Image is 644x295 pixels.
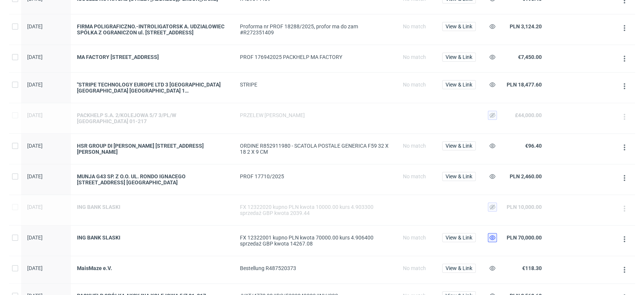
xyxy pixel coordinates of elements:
[518,54,542,60] span: €7,450.00
[442,172,476,181] button: View & Link
[446,82,472,87] span: View & Link
[446,235,472,240] span: View & Link
[27,23,43,29] span: [DATE]
[510,173,542,179] span: PLN 2,460.00
[240,23,391,36] div: Proforma nr PROF 18288/2025, profor ma do zam #R272351409
[403,143,426,149] span: No match
[27,265,43,271] span: [DATE]
[507,204,542,210] span: PLN 10,000.00
[442,235,476,241] a: View & Link
[27,204,43,210] span: [DATE]
[240,173,391,179] div: PROF 17710/2025
[442,82,476,88] a: View & Link
[403,173,426,179] span: No match
[240,235,391,247] div: FX 12322001 kupno PLN kwota 70000.00 kurs 4.906400 sprzedaż GBP kwota 14267.08
[442,54,476,60] a: View & Link
[507,235,542,241] span: PLN 70,000.00
[27,82,43,88] span: [DATE]
[446,24,472,29] span: View & Link
[77,173,228,185] a: MUNJA G43 SP. Z O.O. UL. RONDO IGNACEGO [STREET_ADDRESS] [GEOGRAPHIC_DATA]
[77,23,228,36] a: FIRMA POLIGRAFICZNO.-INTROLIGATORSK A. UDZIAŁOWIEC SPÓŁKA Z OGRANICZON ul. [STREET_ADDRESS]
[446,54,472,60] span: View & Link
[525,143,542,149] span: €96.40
[442,143,476,149] a: View & Link
[77,112,228,124] a: PACKHELP S.A. 2/KOLEJOWA 5/7 3/PL/W [GEOGRAPHIC_DATA] 01-217
[442,80,476,89] button: View & Link
[27,235,43,241] span: [DATE]
[403,23,426,29] span: No match
[442,173,476,179] a: View & Link
[507,82,542,88] span: PLN 18,477.60
[442,265,476,271] a: View & Link
[77,82,228,94] a: "STRIPE TECHNOLOGY EUROPE LTD 3 [GEOGRAPHIC_DATA] [GEOGRAPHIC_DATA] [GEOGRAPHIC_DATA] 1 [GEOGRAPH...
[77,204,228,210] a: ING BANK SLASKI
[403,54,426,60] span: No match
[240,112,391,118] div: PRZELEW [PERSON_NAME]
[446,174,472,179] span: View & Link
[403,235,426,241] span: No match
[442,264,476,273] button: View & Link
[27,54,43,60] span: [DATE]
[515,112,542,118] span: £44,000.00
[240,265,391,271] div: Bestellung R487520373
[442,22,476,31] button: View & Link
[442,23,476,29] a: View & Link
[77,143,228,155] a: HSR GROUP DI [PERSON_NAME] [STREET_ADDRESS][PERSON_NAME]
[446,143,472,148] span: View & Link
[240,143,391,155] div: ORDINE R852911980 - SCATOLA POSTALE GENERICA F59 32 X 18 2 X 9 CM
[522,265,542,271] span: €118.30
[77,54,228,60] a: MA FACTORY [STREET_ADDRESS]
[27,112,43,118] span: [DATE]
[510,23,542,29] span: PLN 3,124.20
[446,266,472,271] span: View & Link
[77,235,228,241] a: ING BANK SLASKI
[442,141,476,150] button: View & Link
[240,204,391,216] div: FX 12322020 kupno PLN kwota 10000.00 kurs 4.903300 sprzedaż GBP kwota 2039.44
[27,143,43,149] span: [DATE]
[403,82,426,88] span: No match
[27,173,43,179] span: [DATE]
[442,233,476,242] button: View & Link
[240,82,391,88] div: STRIPE
[77,265,228,271] a: MaisMaze e.V.
[240,54,391,60] div: PROF 176942025 PACKHELP MA FACTORY
[403,265,426,271] span: No match
[442,53,476,62] button: View & Link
